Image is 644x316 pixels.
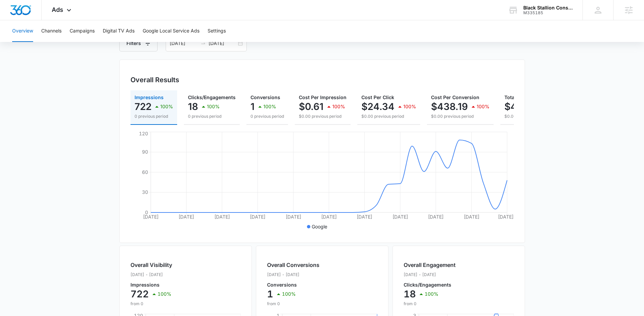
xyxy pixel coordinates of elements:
[523,5,573,10] div: account name
[431,113,490,119] p: $0.00 previous period
[425,292,438,296] p: 100%
[267,289,273,299] p: 1
[139,131,148,136] tspan: 120
[143,20,199,42] button: Google Local Service Ads
[263,104,276,109] p: 100%
[207,104,220,109] p: 100%
[267,261,319,269] h2: Overall Conversions
[135,101,151,112] p: 722
[142,189,148,195] tspan: 30
[11,18,16,23] img: website_grey.svg
[267,283,319,287] p: Conversions
[361,101,395,112] p: $24.34
[404,283,456,287] p: Clicks/Engagements
[504,101,541,112] p: $438.19
[103,20,135,42] button: Digital TV Ads
[143,214,159,220] tspan: [DATE]
[130,272,172,278] p: [DATE] - [DATE]
[361,113,416,119] p: $0.00 previous period
[463,214,479,220] tspan: [DATE]
[504,94,532,100] span: Total Spend
[12,20,33,42] button: Overview
[19,11,33,16] div: v 4.0.25
[135,94,164,100] span: Impressions
[282,292,296,296] p: 100%
[267,301,319,307] p: from 0
[477,104,490,109] p: 100%
[188,94,236,100] span: Clicks/Engagements
[11,11,16,16] img: logo_orange.svg
[312,223,327,230] p: Google
[145,209,148,215] tspan: 0
[250,214,265,220] tspan: [DATE]
[404,261,456,269] h2: Overall Engagement
[332,104,345,109] p: 100%
[431,94,479,100] span: Cost Per Conversion
[52,6,63,13] span: Ads
[200,41,206,46] span: to
[160,104,173,109] p: 100%
[67,39,73,45] img: tab_keywords_by_traffic_grey.svg
[251,113,284,119] p: 0 previous period
[428,214,444,220] tspan: [DATE]
[404,272,456,278] p: [DATE] - [DATE]
[142,169,148,175] tspan: 60
[498,214,514,220] tspan: [DATE]
[504,113,563,119] p: $0.00 previous period
[214,214,230,220] tspan: [DATE]
[361,94,394,100] span: Cost Per Click
[18,39,24,45] img: tab_domain_overview_orange.svg
[392,214,408,220] tspan: [DATE]
[130,75,179,85] h3: Overall Results
[135,113,173,119] p: 0 previous period
[404,301,456,307] p: from 0
[299,101,324,112] p: $0.61
[130,283,172,287] p: Impressions
[431,101,468,112] p: $438.19
[70,20,95,42] button: Campaigns
[267,272,319,278] p: [DATE] - [DATE]
[178,214,194,220] tspan: [DATE]
[188,101,198,112] p: 18
[18,18,74,23] div: Domain: [DOMAIN_NAME]
[251,94,280,100] span: Conversions
[209,40,237,47] input: End date
[321,214,337,220] tspan: [DATE]
[170,40,198,47] input: Start date
[208,20,226,42] button: Settings
[251,101,255,112] p: 1
[403,104,416,109] p: 100%
[357,214,372,220] tspan: [DATE]
[523,10,573,15] div: account id
[285,214,301,220] tspan: [DATE]
[299,94,347,100] span: Cost Per Impression
[158,292,171,296] p: 100%
[299,113,347,119] p: $0.00 previous period
[130,289,149,299] p: 722
[188,113,236,119] p: 0 previous period
[41,20,62,42] button: Channels
[75,40,114,44] div: Keywords by Traffic
[119,35,158,51] button: Filters
[130,301,172,307] p: from 0
[404,289,416,299] p: 18
[200,41,206,46] span: swap-right
[130,261,172,269] h2: Overall Visibility
[26,40,61,44] div: Domain Overview
[142,149,148,155] tspan: 90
